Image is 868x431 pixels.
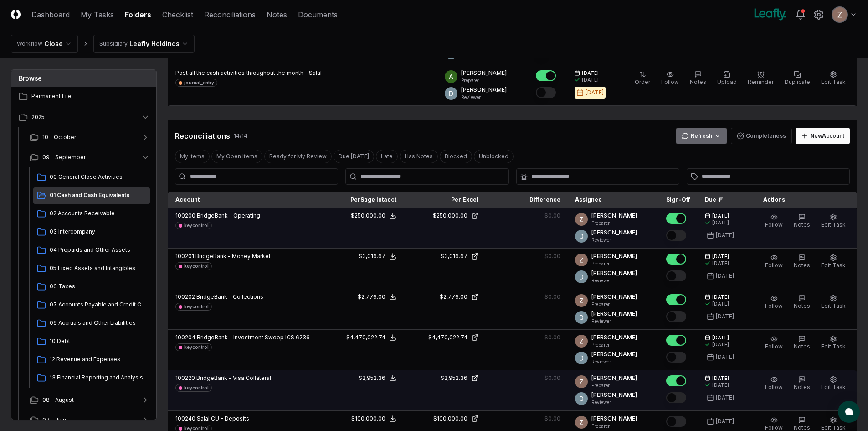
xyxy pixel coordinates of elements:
div: $250,000.00 [433,212,467,220]
button: $100,000.00 [351,415,396,423]
div: 09 - September [22,167,157,390]
span: Salal CU - Deposits [197,415,249,422]
span: Follow [765,262,783,269]
span: [DATE] [712,375,729,382]
div: Account [175,196,315,204]
button: Follow [763,252,785,271]
button: $250,000.00 [351,212,396,220]
p: Post all the cash activities throughout the month - Salal [175,69,322,77]
th: Per Excel [404,192,486,208]
button: Order [633,69,652,88]
button: Mark complete [666,416,686,427]
a: 01 Cash and Cash Equivalents [33,187,150,204]
button: My Items [175,150,210,163]
p: [PERSON_NAME] [591,415,637,423]
span: 100204 [175,334,195,341]
span: 100202 [175,293,195,300]
a: 04 Prepaids and Other Assets [33,242,150,259]
a: Checklist [162,9,193,20]
span: [DATE] [712,213,729,219]
a: 07 Accounts Payable and Credit Cards [33,297,150,313]
div: $250,000.00 [351,212,385,220]
p: [PERSON_NAME] [591,310,637,318]
div: [DATE] [586,88,604,97]
img: Leafly logo [752,7,788,22]
p: Preparer [591,382,637,389]
button: 10 - October [22,127,157,147]
button: NewAccount [796,128,850,144]
span: 2025 [31,113,45,121]
img: ACg8ocLeIi4Jlns6Fsr4lO0wQ1XJrFQvF4yUjbLrd1AsCAOmrfa1KQ=s96-c [575,392,588,405]
a: 05 Fixed Assets and Intangibles [33,260,150,277]
button: Mark complete [666,270,686,281]
span: Notes [690,78,706,85]
div: $100,000.00 [433,415,467,423]
p: [PERSON_NAME] [591,228,637,237]
span: 01 Cash and Cash Equivalents [50,191,146,199]
img: ACg8ocKnDsamp5-SE65NkOhq35AnOBarAXdzXQ03o9g231ijNgHgyA=s96-c [575,375,588,388]
span: BridgeBank - Investment Sweep ICS 6236 [197,334,310,341]
p: Preparer [591,260,637,267]
button: Follow [763,293,785,312]
button: Notes [792,212,812,231]
div: [DATE] [716,353,734,361]
img: ACg8ocLeIi4Jlns6Fsr4lO0wQ1XJrFQvF4yUjbLrd1AsCAOmrfa1KQ=s96-c [575,270,588,283]
button: Follow [763,333,785,353]
div: Due [705,196,741,204]
a: 06 Taxes [33,279,150,295]
span: Follow [765,384,783,390]
div: [DATE] [712,260,729,267]
div: [DATE] [716,394,734,402]
p: Preparer [591,301,637,308]
button: Notes [688,69,708,88]
img: ACg8ocKnDsamp5-SE65NkOhq35AnOBarAXdzXQ03o9g231ijNgHgyA=s96-c [575,294,588,307]
div: keycontrol [184,222,209,229]
button: Blocked [440,150,472,163]
span: Upload [717,78,737,85]
a: $100,000.00 [411,415,478,423]
a: 03 Intercompany [33,224,150,240]
button: Due Today [334,150,374,163]
span: 12 Revenue and Expenses [50,355,146,363]
a: 13 Financial Reporting and Analysis [33,370,150,386]
button: Edit Task [819,69,847,88]
p: Preparer [591,423,637,430]
button: Mark complete [536,87,556,98]
div: $0.00 [544,293,560,301]
button: Mark complete [666,294,686,305]
th: Per Sage Intacct [322,192,404,208]
span: Notes [794,343,810,350]
p: [PERSON_NAME] [591,212,637,220]
a: 12 Revenue and Expenses [33,352,150,368]
span: [DATE] [712,253,729,260]
div: Workflow [17,40,42,48]
span: 06 Taxes [50,282,146,291]
a: 02 Accounts Receivable [33,206,150,222]
span: 07 Accounts Payable and Credit Cards [50,301,146,309]
div: journal_entry [184,79,214,86]
span: Follow [765,424,783,431]
span: 08 - August [42,396,74,404]
div: New Account [810,132,844,140]
button: Ready for My Review [264,150,332,163]
img: Logo [11,10,21,19]
p: [PERSON_NAME] [591,391,637,399]
a: 00 General Close Activities [33,169,150,186]
div: $0.00 [544,333,560,342]
button: $4,470,022.74 [346,333,396,342]
div: keycontrol [184,303,209,310]
span: 10 Debt [50,337,146,345]
button: Completeness [731,128,792,144]
button: Notes [792,252,812,271]
p: Reviewer [591,277,637,284]
span: Notes [794,221,810,228]
div: keycontrol [184,263,209,270]
span: [DATE] [712,334,729,341]
span: Follow [765,302,783,309]
div: $0.00 [544,212,560,220]
button: Edit Task [819,333,847,353]
span: Edit Task [821,424,846,431]
button: 2025 [11,107,157,127]
span: Edit Task [821,221,846,228]
a: Reconciliations [204,9,256,20]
